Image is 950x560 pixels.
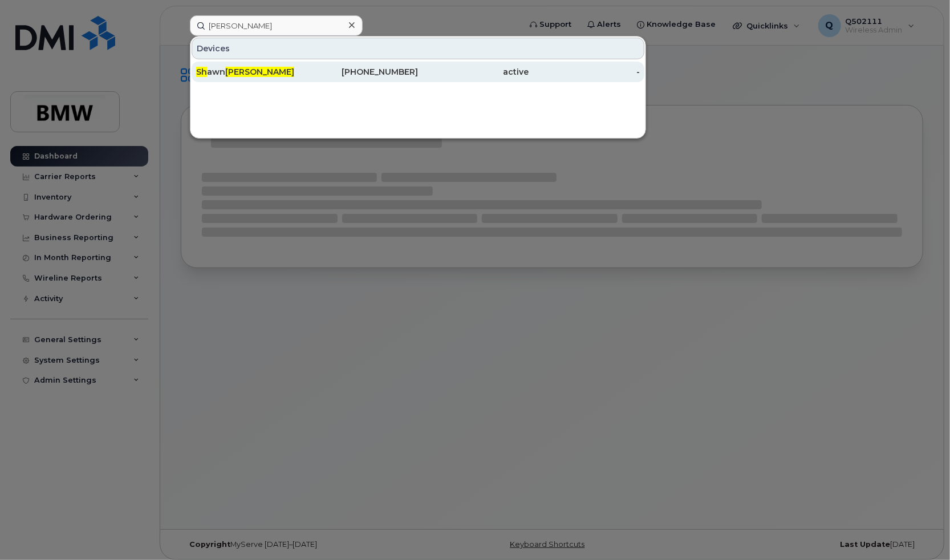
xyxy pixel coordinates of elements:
[192,62,644,82] a: Shawn[PERSON_NAME][PHONE_NUMBER]active-
[418,66,529,78] div: active
[225,67,294,77] span: [PERSON_NAME]
[192,38,644,59] div: Devices
[307,66,419,78] div: [PHONE_NUMBER]
[196,67,207,77] span: Sh
[196,66,307,78] div: awn
[900,510,941,551] iframe: Messenger Launcher
[529,66,640,78] div: -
